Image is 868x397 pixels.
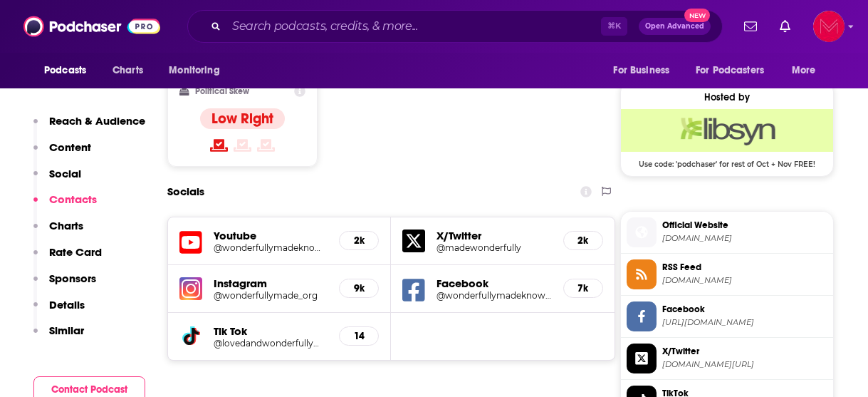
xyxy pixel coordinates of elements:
button: open menu [782,57,834,84]
h2: Political Skew [195,86,249,96]
h5: 2k [351,234,367,247]
a: Show notifications dropdown [738,14,763,38]
div: Search podcasts, credits, & more... [187,10,723,43]
h5: Youtube [214,229,328,242]
span: Facebook [662,303,827,316]
a: @wonderfullymade_org [214,290,328,301]
button: Sponsors [33,272,96,298]
h5: 2k [575,234,591,247]
span: X/Twitter [662,345,827,358]
p: Social [49,167,81,180]
button: Show profile menu [813,11,845,42]
button: Contacts [33,192,97,219]
h5: 14 [351,330,367,342]
input: Search podcasts, credits, & more... [226,15,601,38]
h5: X/Twitter [436,229,551,242]
a: Charts [103,57,152,84]
span: For Podcasters [696,61,764,81]
h5: Tik Tok [214,324,328,338]
button: Content [33,140,91,167]
span: Open Advanced [645,23,704,30]
p: Sponsors [49,272,96,285]
img: Podchaser - Follow, Share and Rate Podcasts [23,13,160,40]
a: Show notifications dropdown [774,14,796,38]
span: ⌘ K [601,17,627,36]
button: open menu [686,57,785,84]
a: Libsyn Deal: Use code: 'podchaser' for rest of Oct + Nov FREE! [621,109,833,167]
img: User Profile [813,11,845,42]
img: Libsyn Deal: Use code: 'podchaser' for rest of Oct + Nov FREE! [621,109,833,152]
h4: Low Right [211,110,273,128]
h2: Socials [167,178,204,205]
span: New [684,9,710,22]
span: Podcasts [44,61,86,81]
span: More [792,61,816,81]
p: Similar [49,324,84,337]
button: Similar [33,324,84,350]
a: @madewonderfully [436,242,551,253]
a: RSS Feed[DOMAIN_NAME] [627,259,827,289]
a: Facebook[URL][DOMAIN_NAME] [627,301,827,331]
button: Rate Card [33,245,102,272]
button: Social [33,167,81,193]
a: @lovedandwonderfullymade [214,338,328,349]
button: Reach & Audience [33,114,145,140]
h5: 9k [351,282,367,294]
p: Charts [49,219,83,232]
a: @wonderfullymadeknowyourvalue [436,290,551,301]
span: wonderfullymadeinc.libsyn.com [662,275,827,286]
img: iconImage [179,277,202,300]
h5: 7k [575,282,591,294]
span: Logged in as Pamelamcclure [813,11,845,42]
span: twitter.com/madewonderfully [662,359,827,370]
span: Charts [113,61,143,81]
button: Details [33,298,85,324]
button: Charts [33,219,83,245]
span: https://www.facebook.com/wonderfullymadeknowyourvalue [662,317,827,328]
span: For Business [613,61,669,81]
h5: Facebook [436,277,551,290]
span: wonderfullymade.org [662,233,827,244]
button: open menu [34,57,105,84]
p: Details [49,298,85,311]
span: Official Website [662,219,827,232]
a: @wonderfullymadeknowyourvalue [214,242,328,253]
button: open menu [159,57,238,84]
p: Reach & Audience [49,114,145,128]
span: Use code: 'podchaser' for rest of Oct + Nov FREE! [621,152,833,169]
p: Contacts [49,192,97,206]
span: Monitoring [169,61,219,81]
h5: Instagram [214,277,328,290]
div: Hosted by [621,91,833,103]
button: Open AdvancedNew [639,18,711,35]
a: X/Twitter[DOMAIN_NAME][URL] [627,344,827,373]
a: Official Website[DOMAIN_NAME] [627,217,827,247]
button: open menu [603,57,687,84]
p: Content [49,140,91,154]
span: RSS Feed [662,261,827,274]
p: Rate Card [49,245,102,259]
